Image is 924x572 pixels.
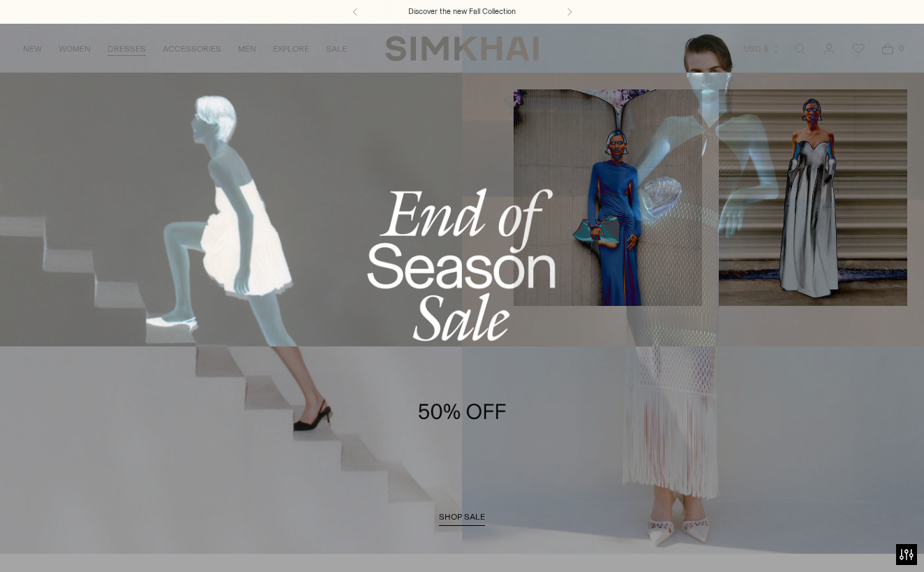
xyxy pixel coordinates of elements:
[786,35,814,63] a: Open search modal
[408,6,516,17] a: Discover the new Fall Collection
[895,42,907,54] span: 0
[107,34,146,64] a: DRESSES
[844,35,872,63] a: Wishlist
[23,34,42,64] a: NEW
[273,34,309,64] a: EXPLORE
[385,35,539,62] a: SIMKHAI
[874,35,902,63] a: Open cart modal
[326,34,347,64] a: SALE
[238,34,256,64] a: MEN
[163,34,221,64] a: ACCESSORIES
[59,34,91,64] a: WOMEN
[744,34,781,64] button: USD $
[815,35,843,63] a: Go to the account page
